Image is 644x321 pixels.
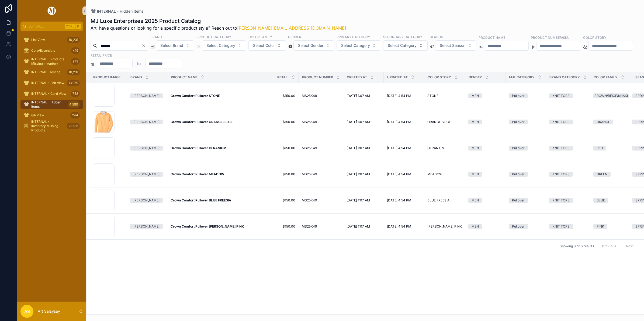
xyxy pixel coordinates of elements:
a: MS25K49 [302,146,340,150]
span: Brand [130,75,142,79]
span: $150.00 [261,94,295,98]
a: [DATE] 4:54 PM [387,224,421,229]
a: Crown Comfort Pullover BLUE FREESIA [171,198,255,203]
div: [PERSON_NAME] [133,120,160,124]
div: [PERSON_NAME] [133,93,160,98]
span: [DATE] 4:54 PM [387,146,411,150]
div: 419 [71,47,80,54]
a: Crown Comfort Pullover MEADOW [171,172,255,176]
a: KNIT TOPS [549,146,587,151]
a: QA View244 [20,110,83,120]
a: [DATE] 4:54 PM [387,172,421,176]
div: Pullover [512,172,525,177]
div: Pullover [512,198,525,203]
a: ORANGE SLICE [427,120,462,124]
a: STONE [427,94,462,98]
a: INTERNAL - Products Missing Inventory273 [20,57,83,66]
button: Select Button [202,40,246,51]
span: Created at [347,75,367,79]
button: Select Button [248,40,286,51]
label: Secondary Category [383,34,422,39]
span: MS25K49 [302,172,317,176]
span: MS25K49 [302,198,317,203]
div: [PERSON_NAME] [133,198,160,203]
div: MEN [472,224,479,229]
label: Primary Category [337,34,370,39]
div: [PERSON_NAME] [133,224,160,229]
div: ORANGE [597,120,610,124]
span: ORANGE SLICE [427,120,451,124]
div: RED [597,146,603,151]
span: $150.00 [261,172,295,176]
a: KNIT TOPS [549,224,587,229]
div: 244 [70,112,80,118]
a: INTERNAL - Hidden Items4,590 [20,100,83,109]
span: List View [31,38,45,42]
div: 758 [71,90,80,97]
span: MS25K49 [302,120,317,124]
span: K [76,24,80,29]
label: Color Family [248,34,272,39]
button: Select Button [435,40,476,51]
a: MEN [468,172,502,177]
span: QA View [31,113,44,117]
span: Core/Essentials [31,48,55,53]
span: INTERNAL - Edit View [31,81,64,85]
a: RED [593,146,629,151]
a: List View10,231 [20,35,83,45]
div: KNIT TOPS [552,93,570,98]
span: GERANIUM [427,146,445,150]
span: [DATE] 1:07 AM [347,120,370,124]
a: INTERNAL - Card View758 [20,89,83,99]
span: MJL Category [509,75,535,79]
a: [PERSON_NAME] [130,93,164,98]
div: 10,231 [67,37,80,43]
label: Gender [288,34,301,39]
div: [PERSON_NAME] [133,172,160,177]
button: Select Button [337,40,381,51]
a: [PERSON_NAME] [130,146,164,151]
div: Pullover [512,224,525,229]
a: KNIT TOPS [549,120,587,124]
a: Pullover [509,120,543,124]
span: Select Category [206,43,235,48]
span: [DATE] 1:07 AM [347,172,370,176]
a: MEN [468,224,502,229]
a: [DATE] 1:07 AM [347,120,380,124]
a: $150.00 [261,224,295,229]
span: Product Name [171,75,198,79]
a: Pullover [509,93,543,98]
div: GREEN [597,172,607,177]
a: Crown Comfort Pullover GERANIUM [171,146,255,150]
label: Product Name [479,35,505,40]
span: Color Family [594,75,618,79]
a: [DATE] 1:07 AM [347,146,380,150]
a: GREEN [593,172,629,177]
span: Select Category [341,43,370,48]
div: Pullover [512,120,525,124]
a: $150.00 [261,198,295,203]
div: MEN [472,93,479,98]
strong: Crown Comfort Pullover ORANGE SLICE [171,120,233,124]
div: 10,231 [67,69,80,75]
div: MEN [472,172,479,177]
span: STONE [427,94,438,98]
a: MEN [468,146,502,151]
span: MS25K49 [302,224,317,229]
span: [DATE] 4:54 PM [387,198,411,203]
label: Product Number/SKU [531,35,570,40]
div: KNIT TOPS [552,146,570,151]
div: scrollable content [17,31,86,138]
span: [DATE] 1:07 AM [347,94,370,98]
a: INTERNAL - Inventory Missing Products21,585 [20,121,83,131]
div: Pullover [512,146,525,151]
span: Art, have questions or looking for a specific product style? Reach out to [91,25,346,31]
a: BROWN/BEIGE/KHAKI [593,93,629,98]
span: INTERNAL - Products Missing Inventory [31,57,69,66]
button: Jump to...CtrlK [20,22,83,31]
span: Ctrl [65,24,75,29]
div: MEN [472,198,479,203]
a: MEN [468,93,502,98]
span: INTERNAL -Testing [31,70,60,74]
